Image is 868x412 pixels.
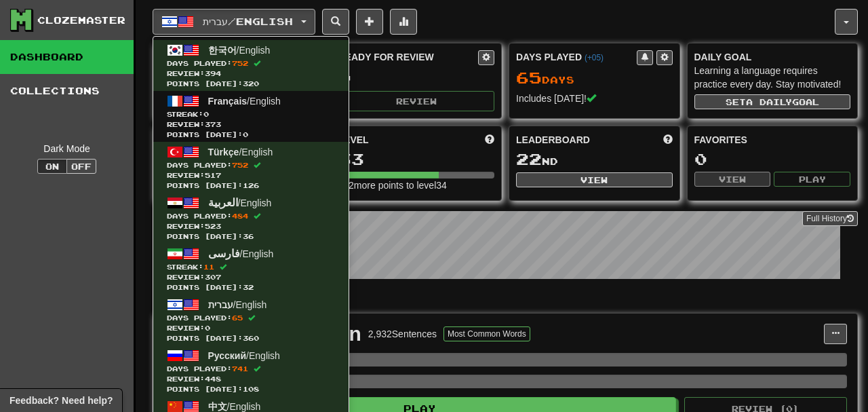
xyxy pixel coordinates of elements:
[203,16,293,27] span: עברית / English
[232,212,248,220] span: 484
[208,350,280,361] span: / English
[746,97,792,107] span: a daily
[443,326,530,341] button: Most Common Words
[232,161,248,169] span: 752
[153,295,349,345] a: עברית/EnglishDays Played:65 Review:0Points [DATE]:360
[694,151,851,168] div: 0
[516,151,673,168] div: nd
[167,160,335,170] span: Days Played:
[167,69,335,79] span: Review: 394
[208,198,272,208] span: / English
[694,64,851,91] div: Learning a language requires practice every day. Stay motivated!
[516,50,637,64] div: Days Played
[208,247,240,259] span: فارسی
[167,333,335,343] span: Points [DATE]: 360
[153,345,349,396] a: Русский/EnglishDays Played:741 Review:448Points [DATE]:108
[167,323,335,333] span: Review: 0
[203,110,209,118] span: 0
[9,394,113,407] span: Open feedback widget
[167,109,335,119] span: Streak:
[208,45,271,56] span: / English
[167,231,335,242] span: Points [DATE]: 36
[516,172,673,187] button: View
[153,40,349,91] a: 한국어/EnglishDays Played:752 Review:394Points [DATE]:320
[167,282,335,293] span: Points [DATE]: 32
[694,133,851,147] div: Favorites
[338,91,495,111] button: Review
[167,58,335,69] span: Days Played:
[208,401,227,412] span: 中文
[37,14,125,27] div: Clozemaster
[167,262,335,272] span: Streak:
[694,50,851,64] div: Daily Goal
[208,96,281,107] span: / English
[167,221,335,231] span: Review: 523
[167,79,335,89] span: Points [DATE]: 320
[585,53,604,62] a: (+05)
[208,196,238,208] span: العربية
[167,119,335,130] span: Review: 373
[338,179,495,192] div: 242 more points to level 34
[485,133,494,147] span: Score more points to level up
[208,96,248,107] span: Français
[390,9,417,35] button: More stats
[338,50,479,64] div: Ready for Review
[516,133,590,147] span: Leaderboard
[37,159,67,174] button: On
[232,364,248,373] span: 741
[153,293,858,306] p: In Progress
[167,374,335,384] span: Review: 448
[694,94,851,109] button: Seta dailygoal
[356,9,383,35] button: Add sentence to collection
[516,69,673,87] div: Day s
[338,69,495,86] div: 0
[208,299,233,310] span: עברית
[153,244,349,295] a: فارسی/EnglishStreak:11 Review:307Points [DATE]:32
[322,9,349,35] button: Search sentences
[153,142,349,193] a: Türkçe/EnglishDays Played:752 Review:517Points [DATE]:126
[208,350,247,361] span: Русский
[208,45,237,56] span: 한국어
[208,248,274,259] span: / English
[232,59,248,67] span: 752
[167,384,335,394] span: Points [DATE]: 108
[774,172,850,187] button: Play
[208,147,273,157] span: / English
[663,133,673,147] span: This week in points, UTC
[338,133,369,147] span: Level
[167,170,335,181] span: Review: 517
[153,91,349,142] a: Français/EnglishStreak:0 Review:373Points [DATE]:0
[516,68,542,87] span: 65
[153,193,349,244] a: العربية/EnglishDays Played:484 Review:523Points [DATE]:36
[802,211,858,226] a: Full History
[153,9,315,35] button: עברית/English
[167,313,335,323] span: Days Played:
[338,151,495,168] div: 33
[167,181,335,191] span: Points [DATE]: 126
[208,147,239,157] span: Türkçe
[167,364,335,374] span: Days Played:
[368,327,437,341] div: 2,932 Sentences
[232,314,243,322] span: 65
[203,263,214,271] span: 11
[208,401,261,412] span: / English
[10,142,123,155] div: Dark Mode
[516,92,673,105] div: Includes [DATE]!
[516,149,542,168] span: 22
[208,299,267,310] span: / English
[694,172,771,187] button: View
[66,159,96,174] button: Off
[167,130,335,140] span: Points [DATE]: 0
[167,211,335,221] span: Days Played:
[167,272,335,282] span: Review: 307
